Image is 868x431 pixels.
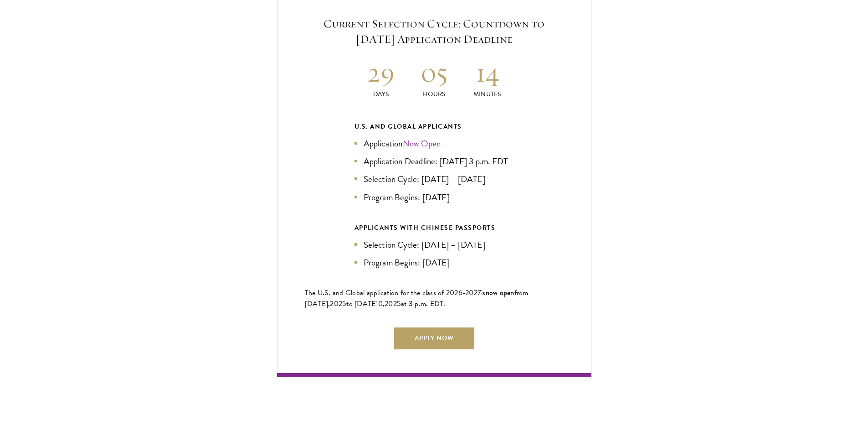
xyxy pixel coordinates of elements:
a: Now Open [403,137,441,150]
span: 5 [397,298,401,309]
p: Hours [407,89,461,99]
h2: 29 [354,55,408,89]
span: to [DATE] [346,298,378,309]
span: , [383,298,385,309]
span: now open [486,287,514,298]
a: Apply Now [394,327,474,349]
p: Minutes [461,89,514,99]
span: 6 [458,287,462,298]
span: 5 [342,298,346,309]
span: 7 [478,287,481,298]
li: Application Deadline: [DATE] 3 p.m. EDT [354,155,514,168]
p: Days [354,89,408,99]
span: 202 [330,298,342,309]
div: APPLICANTS WITH CHINESE PASSPORTS [354,222,514,234]
div: U.S. and Global Applicants [354,121,514,132]
h2: 05 [407,55,461,89]
span: The U.S. and Global application for the class of 202 [305,287,458,298]
span: -202 [462,287,478,298]
li: Selection Cycle: [DATE] – [DATE] [354,172,514,186]
span: 202 [385,298,397,309]
li: Selection Cycle: [DATE] – [DATE] [354,238,514,251]
span: from [DATE], [305,287,529,309]
span: is [481,287,486,298]
span: at 3 p.m. EDT. [401,298,446,309]
li: Program Begins: [DATE] [354,256,514,269]
span: 0 [378,298,383,309]
li: Application [354,137,514,150]
h5: Current Selection Cycle: Countdown to [DATE] Application Deadline [305,16,564,47]
h2: 14 [461,55,514,89]
li: Program Begins: [DATE] [354,191,514,204]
